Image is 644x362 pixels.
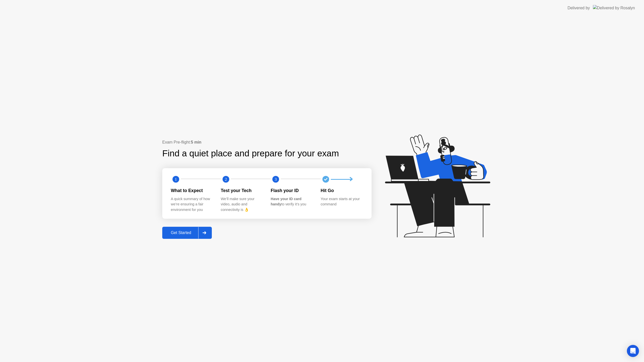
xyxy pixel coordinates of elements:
[225,177,227,182] text: 2
[321,187,363,194] div: Hit Go
[164,231,198,235] div: Get Started
[162,139,372,145] div: Exam Pre-flight:
[171,187,213,194] div: What to Expect
[275,177,277,182] text: 3
[191,140,202,144] b: 5 min
[175,177,177,182] text: 1
[568,5,590,11] div: Delivered by
[171,196,213,213] div: A quick summary of how we’re ensuring a fair environment for you
[221,187,263,194] div: Test your Tech
[271,196,313,207] div: to verify it’s you
[271,197,301,206] b: Have your ID card handy
[321,196,363,207] div: Your exam starts at your command
[627,345,639,357] div: Open Intercom Messenger
[221,196,263,213] div: We’ll make sure your video, audio and connectivity is 👌
[162,227,212,239] button: Get Started
[162,147,340,160] div: Find a quiet place and prepare for your exam
[271,187,313,194] div: Flash your ID
[593,5,635,11] img: Delivered by Rosalyn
